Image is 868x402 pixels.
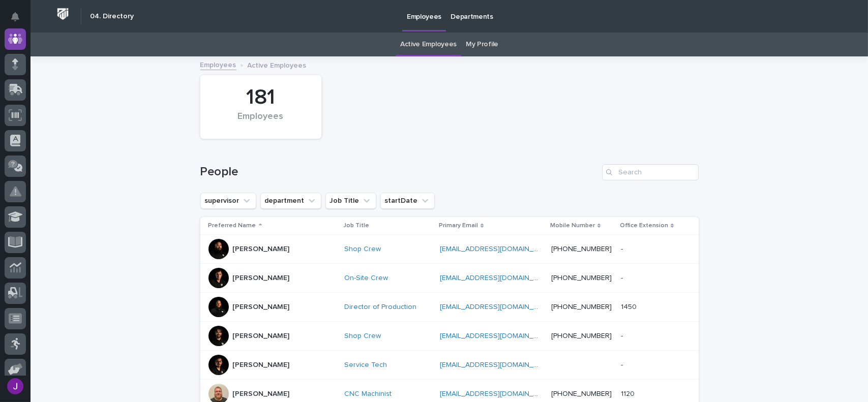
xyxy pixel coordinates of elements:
p: - [621,243,625,254]
img: Workspace Logo [53,5,72,23]
a: [PHONE_NUMBER] [551,390,612,397]
a: [EMAIL_ADDRESS][DOMAIN_NAME] [440,245,555,253]
a: On-Site Crew [344,274,388,283]
tr: [PERSON_NAME]Shop Crew [EMAIL_ADDRESS][DOMAIN_NAME] [PHONE_NUMBER]-- [200,322,699,351]
div: Notifications [13,12,26,28]
h1: People [200,165,598,179]
p: [PERSON_NAME] [233,303,290,312]
p: [PERSON_NAME] [233,274,290,283]
a: Shop Crew [344,332,381,341]
p: 1450 [621,301,639,312]
p: - [621,359,625,369]
input: Search [602,164,699,180]
button: Job Title [325,193,376,209]
p: - [621,330,625,341]
tr: [PERSON_NAME]Shop Crew [EMAIL_ADDRESS][DOMAIN_NAME] [PHONE_NUMBER]-- [200,235,699,264]
a: [PHONE_NUMBER] [551,274,612,282]
button: Notifications [5,6,26,27]
a: [EMAIL_ADDRESS][DOMAIN_NAME] [440,361,555,368]
a: CNC Machinist [344,390,392,398]
a: Employees [200,58,236,70]
a: My Profile [466,33,498,56]
a: [PHONE_NUMBER] [551,303,612,311]
button: users-avatar [5,376,26,397]
tr: [PERSON_NAME]Director of Production [EMAIL_ADDRESS][DOMAIN_NAME] [PHONE_NUMBER]14501450 [200,293,699,322]
p: Primary Email [439,220,478,231]
p: 1120 [621,388,637,398]
p: [PERSON_NAME] [233,245,290,254]
p: Active Employees [248,59,307,70]
button: supervisor [200,193,256,209]
button: department [260,193,321,209]
p: Preferred Name [208,220,256,231]
a: Shop Crew [344,245,381,254]
a: [EMAIL_ADDRESS][DOMAIN_NAME] [440,274,555,282]
a: Service Tech [344,361,387,369]
h2: 04. Directory [90,12,134,21]
p: Office Extension [620,220,668,231]
a: [PHONE_NUMBER] [551,245,612,253]
p: Job Title [343,220,369,231]
p: [PERSON_NAME] [233,332,290,341]
a: Director of Production [344,303,416,312]
a: Active Employees [400,33,457,56]
p: Mobile Number [550,220,595,231]
a: [PHONE_NUMBER] [551,332,612,339]
tr: [PERSON_NAME]Service Tech [EMAIL_ADDRESS][DOMAIN_NAME] -- [200,351,699,380]
a: [EMAIL_ADDRESS][DOMAIN_NAME] [440,332,555,339]
a: [EMAIL_ADDRESS][DOMAIN_NAME] [440,390,555,397]
p: [PERSON_NAME] [233,390,290,398]
div: Employees [218,111,304,133]
button: startDate [380,193,435,209]
a: [EMAIL_ADDRESS][DOMAIN_NAME] [440,303,555,311]
p: [PERSON_NAME] [233,361,290,369]
div: 181 [218,85,304,110]
p: - [621,272,625,283]
tr: [PERSON_NAME]On-Site Crew [EMAIL_ADDRESS][DOMAIN_NAME] [PHONE_NUMBER]-- [200,264,699,293]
